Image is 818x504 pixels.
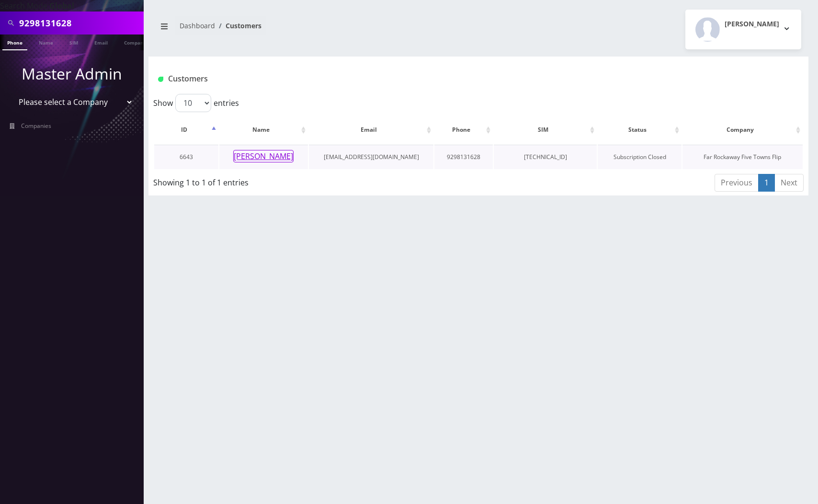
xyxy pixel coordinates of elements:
[685,10,801,49] button: [PERSON_NAME]
[19,14,141,32] input: Search All Companies
[598,116,681,144] th: Status: activate to sort column ascending
[494,145,597,169] td: [TECHNICAL_ID]
[758,174,775,192] a: 1
[158,74,690,83] h1: Customers
[49,0,74,11] strong: Global
[309,116,434,144] th: Email: activate to sort column ascending
[21,122,51,130] span: Companies
[215,21,261,31] li: Customers
[180,21,215,30] a: Dashboard
[598,145,681,169] td: Subscription Closed
[153,94,239,112] label: Show entries
[154,145,218,169] td: 6643
[774,174,804,192] a: Next
[219,116,308,144] th: Name: activate to sort column ascending
[154,116,218,144] th: ID: activate to sort column descending
[309,145,434,169] td: [EMAIL_ADDRESS][DOMAIN_NAME]
[153,173,417,188] div: Showing 1 to 1 of 1 entries
[434,145,492,169] td: 9298131628
[65,34,83,49] a: SIM
[233,150,294,162] button: [PERSON_NAME]
[682,145,803,169] td: Far Rockaway Five Towns Flip
[715,174,759,192] a: Previous
[175,94,211,112] select: Showentries
[90,34,113,49] a: Email
[434,116,492,144] th: Phone: activate to sort column ascending
[682,116,803,144] th: Company: activate to sort column ascending
[494,116,597,144] th: SIM: activate to sort column ascending
[119,34,151,49] a: Company
[156,16,471,43] nav: breadcrumb
[2,34,27,50] a: Phone
[725,20,779,28] h2: [PERSON_NAME]
[34,34,58,49] a: Name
